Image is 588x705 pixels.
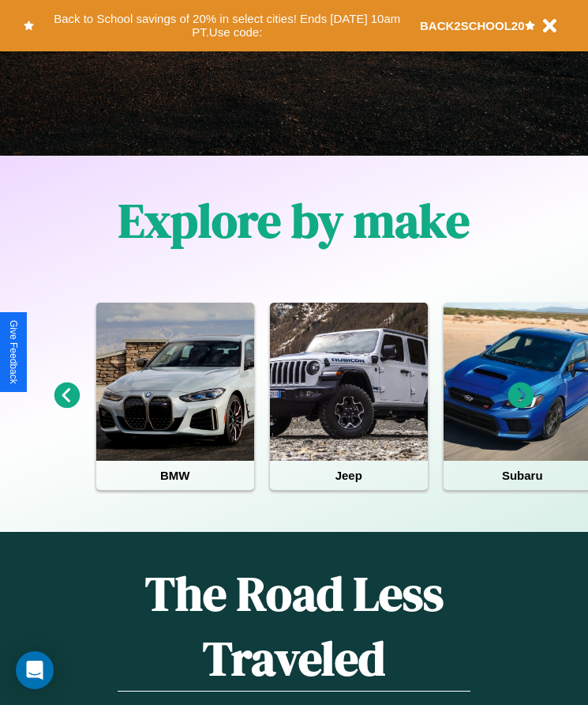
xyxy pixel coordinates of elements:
div: Open Intercom Messenger [16,651,54,689]
b: BACK2SCHOOL20 [420,19,525,32]
button: Back to School savings of 20% in select cities! Ends [DATE] 10am PT.Use code: [34,8,420,43]
div: Give Feedback [8,320,19,384]
h4: BMW [96,461,254,490]
h4: Jeep [270,461,428,490]
h1: The Road Less Traveled [118,561,470,692]
h1: Explore by make [118,188,470,253]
